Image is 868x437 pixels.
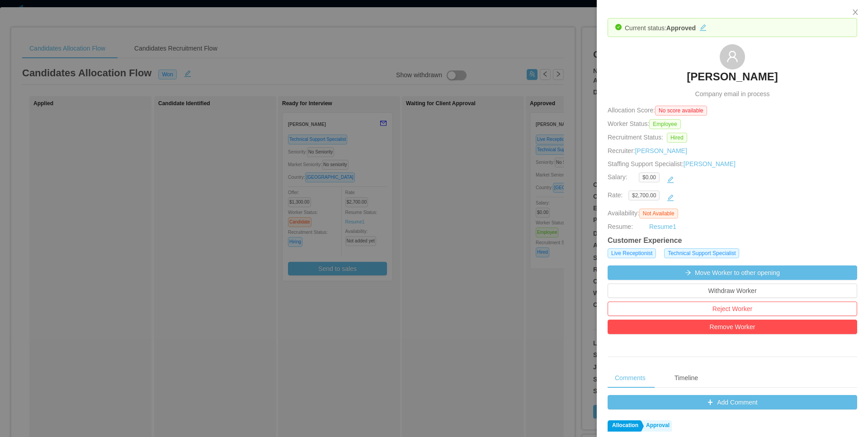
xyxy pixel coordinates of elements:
span: $0.00 [639,172,660,182]
a: [PERSON_NAME] [687,70,778,89]
a: Resume1 [649,222,676,232]
i: icon: user [726,50,739,63]
span: Live Receptionist [608,248,656,258]
button: Withdraw Worker [608,284,857,298]
button: Remove Worker [608,320,857,334]
span: Staffing Support Specialist: [608,160,736,167]
button: icon: edit [696,22,710,31]
h3: [PERSON_NAME] [687,70,778,84]
span: Recruitment Status: [608,134,663,141]
div: Comments [608,368,653,388]
span: $2,700.00 [628,191,660,200]
span: Hired [667,133,687,143]
span: No score available [655,106,707,116]
button: icon: arrow-rightMove Worker to other opening [608,265,857,280]
span: Company email in process [695,89,770,99]
span: Employee [649,119,680,129]
span: Recruiter: [608,147,687,154]
strong: Customer Experience [608,237,682,244]
div: Timeline [667,368,705,388]
span: Not Available [639,209,678,218]
a: [PERSON_NAME] [684,160,736,167]
span: Current status: [625,24,666,32]
button: icon: edit [663,172,678,187]
a: [PERSON_NAME] [635,147,687,154]
a: Allocation [608,420,641,432]
i: icon: check-circle [615,24,622,30]
span: Availability: [608,209,682,217]
span: Resume: [608,223,633,230]
a: Approval [642,420,672,432]
span: Technical Support Specialist [664,248,739,258]
button: icon: edit [663,191,678,205]
span: Worker Status: [608,120,649,127]
span: Allocation Score: [608,107,655,114]
strong: Approved [666,24,696,32]
button: icon: plusAdd Comment [608,395,857,409]
button: Reject Worker [608,302,857,316]
i: icon: close [852,9,859,16]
